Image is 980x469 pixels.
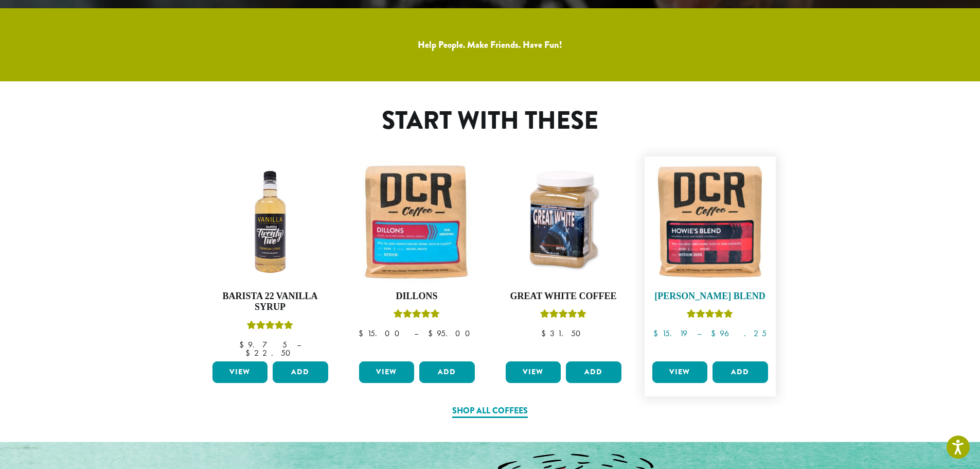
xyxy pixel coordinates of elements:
bdi: 95.00 [428,328,475,339]
div: Rated 5.00 out of 5 [247,319,293,335]
span: $ [711,328,720,339]
a: View [652,361,708,383]
bdi: 9.75 [239,339,287,350]
img: Dillons-12oz-300x300.jpg [357,162,477,283]
a: Barista 22 Vanilla SyrupRated 5.00 out of 5 [210,162,331,357]
img: Great-White-Coffee.png [503,162,624,283]
button: Add [566,361,621,383]
h1: Start With These [270,106,710,136]
a: DillonsRated 5.00 out of 5 [357,162,477,357]
h4: Dillons [357,291,477,302]
button: Add [273,361,328,383]
a: View [359,361,415,383]
span: – [297,339,301,350]
span: $ [428,328,437,339]
a: Great White CoffeeRated 5.00 out of 5 $31.50 [503,162,624,357]
img: VANILLA-300x300.png [210,162,331,283]
bdi: 96.25 [711,328,767,339]
div: Rated 5.00 out of 5 [540,308,586,323]
a: View [506,361,561,383]
div: Rated 5.00 out of 5 [394,308,440,323]
bdi: 31.50 [541,328,585,339]
span: – [697,328,701,339]
span: $ [653,328,662,339]
a: Help People. Make Friends. Have Fun! [418,38,562,51]
img: Howies-Blend-12oz-300x300.jpg [650,162,771,283]
button: Add [712,361,768,383]
span: – [414,328,418,339]
bdi: 22.50 [245,348,295,358]
bdi: 15.19 [653,328,687,339]
a: [PERSON_NAME] BlendRated 4.67 out of 5 [650,162,771,357]
span: $ [245,348,254,358]
bdi: 15.00 [359,328,404,339]
a: Shop All Coffees [452,405,528,418]
button: Add [419,361,475,383]
h4: Barista 22 Vanilla Syrup [210,291,331,313]
a: View [212,361,268,383]
div: Rated 4.67 out of 5 [687,308,733,323]
span: $ [541,328,550,339]
span: $ [239,339,248,350]
h4: [PERSON_NAME] Blend [650,291,771,302]
span: $ [359,328,367,339]
h4: Great White Coffee [503,291,624,302]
